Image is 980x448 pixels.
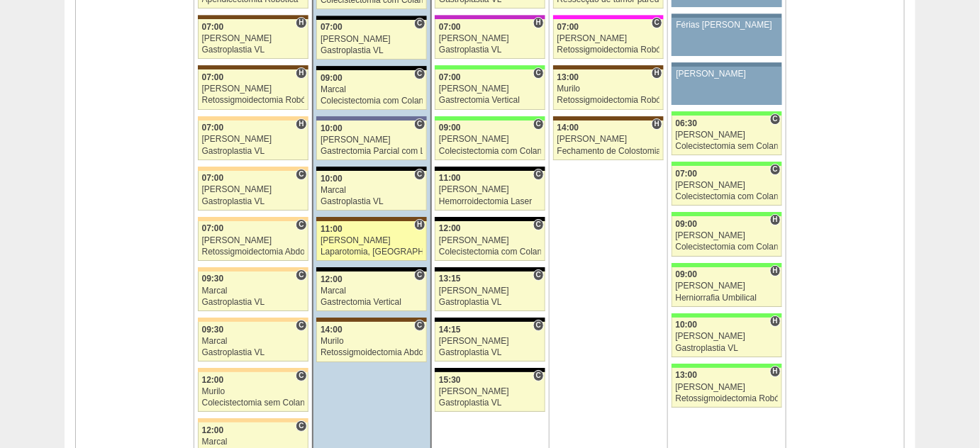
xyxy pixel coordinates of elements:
div: Key: Bartira [198,116,308,121]
a: C 09:30 Marcal Gastroplastia VL [198,271,308,311]
div: Key: Aviso [672,62,782,67]
div: Key: Brasil [672,162,782,166]
span: Hospital [296,118,306,130]
div: Key: Blanc [316,66,426,70]
span: Consultório [770,164,781,175]
div: Key: Maria Braido [435,15,545,19]
a: C 09:00 [PERSON_NAME] Colecistectomia com Colangiografia VL [435,121,545,160]
a: Férias [PERSON_NAME] [672,18,782,56]
div: Colecistectomia sem Colangiografia VL [676,142,779,151]
span: 07:00 [202,173,224,183]
div: [PERSON_NAME] [202,34,304,43]
a: H 07:00 [PERSON_NAME] Retossigmoidectomia Robótica [198,69,308,109]
div: Key: Blanc [435,368,545,372]
div: [PERSON_NAME] [439,84,541,94]
div: [PERSON_NAME] [439,286,541,296]
div: [PERSON_NAME] [202,84,304,94]
div: [PERSON_NAME] [321,135,423,145]
div: Key: Blanc [435,318,545,322]
span: Consultório [296,269,306,281]
span: Hospital [770,315,781,327]
div: Key: Blanc [316,267,426,271]
span: 09:30 [202,325,224,335]
span: Consultório [414,18,425,29]
a: C 15:30 [PERSON_NAME] Gastroplastia VL [435,372,545,412]
div: Gastroplastia VL [202,147,304,156]
a: H 14:00 [PERSON_NAME] Fechamento de Colostomia ou Enterostomia [553,121,664,160]
div: Key: Aviso [672,13,782,18]
a: H 09:00 [PERSON_NAME] Herniorrafia Umbilical [672,267,782,307]
a: C 07:00 [PERSON_NAME] Colecistectomia com Colangiografia VL [672,166,782,206]
span: Consultório [533,370,544,381]
span: 13:15 [439,274,461,284]
div: Laparotomia, [GEOGRAPHIC_DATA], Drenagem, Bridas VL [321,247,423,257]
span: 07:00 [202,123,224,133]
a: C 07:00 [PERSON_NAME] Retossigmoidectomia Robótica [553,19,664,59]
div: Colecistectomia com Colangiografia VL [439,147,541,156]
a: C 12:00 Murilo Colecistectomia sem Colangiografia VL [198,372,308,412]
span: 09:00 [321,73,343,83]
div: [PERSON_NAME] [321,236,423,245]
div: [PERSON_NAME] [557,34,660,43]
div: Colecistectomia com Colangiografia VL [321,96,423,106]
span: 12:00 [202,375,224,385]
div: Gastroplastia VL [439,298,541,307]
div: [PERSON_NAME] [202,185,304,194]
span: Consultório [533,67,544,79]
span: 06:30 [676,118,698,128]
div: [PERSON_NAME] [439,34,541,43]
span: Hospital [770,214,781,225]
div: Fechamento de Colostomia ou Enterostomia [557,147,660,156]
div: Hemorroidectomia Laser [439,197,541,206]
div: [PERSON_NAME] [676,231,779,240]
div: Key: Blanc [316,167,426,171]
a: C 09:30 Marcal Gastroplastia VL [198,322,308,362]
a: C 11:00 [PERSON_NAME] Hemorroidectomia Laser [435,171,545,211]
span: 14:00 [321,325,343,335]
a: C 07:00 [PERSON_NAME] Retossigmoidectomia Abdominal VL [198,221,308,261]
span: Consultório [533,169,544,180]
div: Key: Blanc [435,267,545,271]
div: [PERSON_NAME] [439,135,541,144]
div: Gastroplastia VL [439,398,541,408]
span: Consultório [296,320,306,331]
span: 12:00 [439,223,461,233]
div: Gastroplastia VL [202,197,304,206]
span: Hospital [414,219,425,230]
div: Key: Vila Nova Star [316,116,426,121]
span: 07:00 [321,22,343,32]
div: Gastroplastia VL [202,298,304,307]
span: 07:00 [439,22,461,32]
span: Consultório [414,269,425,281]
span: Hospital [533,17,544,28]
div: Retossigmoidectomia Robótica [557,96,660,105]
span: Hospital [770,265,781,276]
a: C 14:15 [PERSON_NAME] Gastroplastia VL [435,322,545,362]
div: Marcal [321,85,423,94]
div: Key: Bartira [198,418,308,422]
a: C 14:00 Murilo Retossigmoidectomia Abdominal VL [316,322,426,362]
div: Key: Bartira [198,167,308,171]
div: Key: Blanc [316,16,426,20]
div: [PERSON_NAME] [202,135,304,144]
div: [PERSON_NAME] [439,337,541,346]
div: Retossigmoidectomia Robótica [557,45,660,55]
div: [PERSON_NAME] [557,135,660,144]
span: Consultório [296,370,306,381]
div: [PERSON_NAME] [202,236,304,245]
a: C 07:00 [PERSON_NAME] Gastrectomia Vertical [435,69,545,109]
div: Retossigmoidectomia Robótica [676,394,779,403]
span: 09:00 [676,269,698,279]
span: Consultório [533,219,544,230]
div: [PERSON_NAME] [676,69,778,79]
div: Key: Santa Joana [553,65,664,69]
div: [PERSON_NAME] [321,35,423,44]
a: C 13:15 [PERSON_NAME] Gastroplastia VL [435,271,545,311]
div: Gastrectomia Parcial com Linfadenectomia [321,147,423,156]
span: 07:00 [439,72,461,82]
div: Key: Brasil [672,111,782,116]
span: 15:30 [439,375,461,385]
div: Key: Pro Matre [553,15,664,19]
a: H 09:00 [PERSON_NAME] Colecistectomia com Colangiografia VL [672,216,782,256]
div: Key: Bartira [198,318,308,322]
